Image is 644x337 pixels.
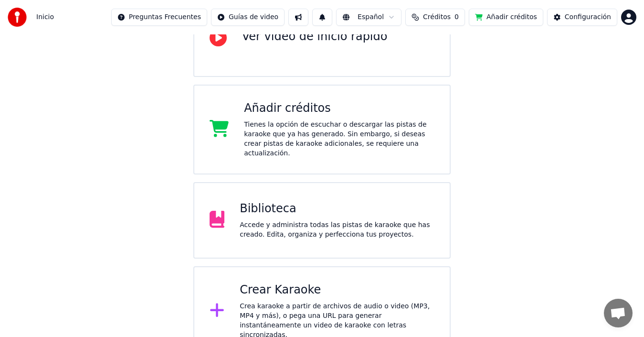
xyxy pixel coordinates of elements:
[469,9,543,26] button: Añadir créditos
[36,12,54,22] span: Inicio
[454,12,459,22] span: 0
[244,120,434,158] div: Tienes la opción de escuchar o descargar las pistas de karaoke que ya has generado. Sin embargo, ...
[547,9,617,26] button: Configuración
[565,12,611,22] div: Configuración
[211,9,285,26] button: Guías de video
[405,9,465,26] button: Créditos0
[244,101,434,116] div: Añadir créditos
[8,8,27,27] img: youka
[423,12,451,22] span: Créditos
[36,12,54,22] nav: breadcrumb
[240,220,434,239] div: Accede y administra todas las pistas de karaoke que has creado. Edita, organiza y perfecciona tus...
[242,29,388,44] div: Ver video de inicio rápido
[240,283,434,298] div: Crear Karaoke
[240,201,434,217] div: Biblioteca
[604,299,633,327] a: Chat abierto
[111,9,207,26] button: Preguntas Frecuentes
